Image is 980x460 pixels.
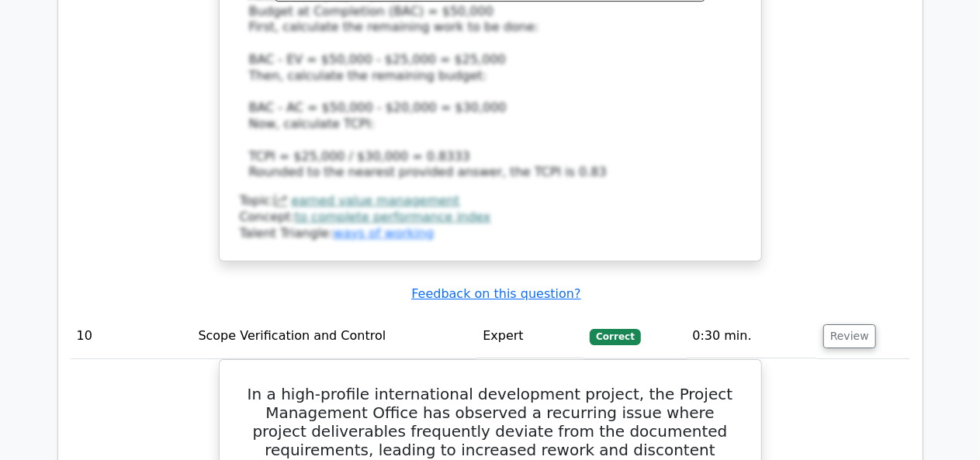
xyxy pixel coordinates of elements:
a: Feedback on this question? [411,286,580,301]
td: Scope Verification and Control [192,314,476,358]
a: ways of working [333,226,434,240]
div: Talent Triangle: [240,193,741,241]
a: to complete performance index [295,209,490,224]
button: Review [823,324,876,348]
td: Expert [476,314,583,358]
a: earned value management [291,193,459,208]
span: Correct [590,329,640,344]
td: 10 [71,314,192,358]
div: Concept: [240,209,741,226]
div: Topic: [240,193,741,209]
td: 0:30 min. [687,314,817,358]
